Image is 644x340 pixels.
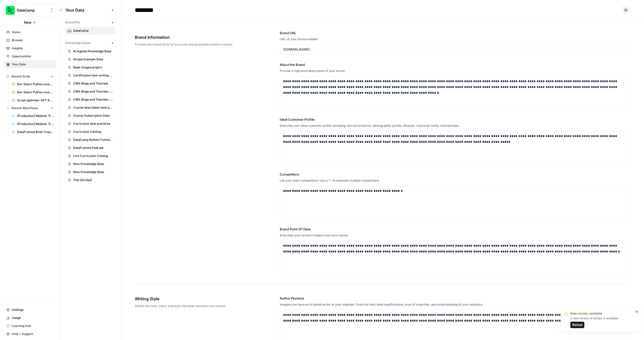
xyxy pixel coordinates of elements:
span: Course Subscription Data [73,113,113,118]
span: Base images project [73,65,113,70]
button: Reload [570,322,584,328]
a: Rev Share Python courses check Grid (1) [9,80,56,88]
label: About the Brand [280,62,630,67]
span: Insights [12,46,54,51]
span: CMS Blogs and Tutorials - [DATE] [73,97,113,102]
span: Rev Share Python courses check Grid (1) [17,82,54,87]
span: Provide key brand facts for accurate and grounded content creation. [135,42,252,47]
span: Course description best practices [73,105,113,110]
button: Workspace: DataCamp [4,4,56,17]
span: Knowledge Bases [65,41,91,45]
a: DataCamp [65,27,115,35]
a: DataFramed Brief Creator - Rhys v5 [9,128,56,136]
span: Home [12,30,54,34]
span: New version available [570,311,602,316]
span: CMS Blogs and Tutorials [73,81,113,86]
span: Brand Information [135,34,252,40]
input: www.sundaysoccer.com [283,47,627,52]
button: New [4,19,56,26]
span: Writing Style [135,296,252,302]
a: Script optimiser GPT Build V2 Grid [9,96,56,104]
div: Articulate your brand's mission and core values. [280,233,630,238]
span: DataFramed Brief Creator - Rhys v5 [17,130,54,134]
a: Usage [4,314,56,322]
span: Curriculum best practices [73,121,113,126]
span: AI Agents Knowledge Base [73,49,113,54]
span: Brand Kits [65,20,80,25]
span: Your Data [12,62,54,67]
a: New Knowledge Base [65,168,115,176]
a: New Knowledge Base [65,160,115,168]
a: Airops Example Data [65,55,115,63]
a: CMS Blogs and Tutorials - [DATE] [65,88,115,96]
a: Course Subscription Data [65,112,115,120]
a: DataFramed Podcast [65,144,115,152]
a: [Production] Webinar Transcription and Summary for the [9,120,56,128]
a: Opportunities [4,52,56,60]
span: Learning Hub [12,324,54,328]
div: List your main competitors. Use a "," to separate multiple competitors. [280,178,630,183]
span: DataCamp Bottom Funnel Content [73,138,113,142]
span: Recent Grids [12,74,30,79]
label: Ideal Customer Profile [280,117,630,122]
img: DataCamp Logo [6,6,15,15]
button: Help + Support [4,330,56,338]
span: Reload [572,323,582,327]
span: Live Curriculum Catalog [73,154,113,158]
a: Curriculum Catalog [65,128,115,136]
span: Define the tone, voice, and style that best represent your brand. [135,304,252,308]
span: New [24,20,31,25]
label: Brand URL [280,30,630,35]
span: Your Data [65,7,109,13]
a: DataCamp Bottom Funnel Content [65,136,115,144]
label: Brand Point Of View [280,227,630,232]
a: Rev Share Python courses check Grid [9,88,56,96]
span: New Knowledge Base [73,170,113,174]
div: Imagine you have an AI ghost writer at your disposal. Describe their ideal qualifications, area o... [280,302,630,307]
a: Certification item writing guidelines [65,71,115,79]
span: Browse [12,38,54,42]
a: CMS Blogs and Tutorials - [DATE] [65,96,115,104]
label: Author Persona [280,296,630,301]
span: Curriculum Catalog [73,130,113,134]
a: AI Agents Knowledge Base [65,47,115,55]
a: Learning Hub [4,322,56,330]
span: CMS Blogs and Tutorials - [DATE] [73,89,113,94]
button: close [635,310,639,314]
a: Home [4,28,56,36]
a: Test [AirOps] [65,176,115,184]
span: [Production] Webinar Transcription and Summary ([PERSON_NAME]) [17,114,54,118]
div: Describe your ideal customer profile including, but not limited to, demographic profile, lifestyl... [280,123,630,128]
span: Recent Workflows [12,106,38,110]
a: Settings [4,306,56,314]
button: Recent Grids [4,73,56,80]
span: DataCamp [17,8,47,13]
div: A new version of AirOps is available. [570,316,634,328]
span: DataFramed Podcast [73,146,113,150]
div: URL of your brand website [280,37,630,41]
button: Recent Workflows [4,104,56,112]
a: Base images project [65,63,115,71]
a: CMS Blogs and Tutorials [65,79,115,88]
a: [Production] Webinar Transcription and Summary ([PERSON_NAME]) [9,112,56,120]
div: Provide a high level description of your brand. [280,69,630,73]
span: Help + Support [12,332,54,336]
a: Course description best practices [65,104,115,112]
a: Browse [4,36,56,44]
a: Live Curriculum Catalog [65,152,115,160]
span: Opportunities [12,54,54,59]
span: Test [AirOps] [73,178,113,182]
span: DataCamp [73,28,113,33]
a: Insights [4,44,56,52]
span: New Knowledge Base [73,162,113,166]
span: Airops Example Data [73,57,113,62]
span: Rev Share Python courses check Grid [17,90,54,95]
a: Your Data [4,60,56,68]
span: Usage [12,316,54,320]
span: Settings [12,308,54,312]
span: Script optimiser GPT Build V2 Grid [17,98,54,103]
label: Competitors [280,172,630,177]
span: [Production] Webinar Transcription and Summary for the [17,122,54,126]
a: Curriculum best practices [65,120,115,128]
span: Certification item writing guidelines [73,73,113,78]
